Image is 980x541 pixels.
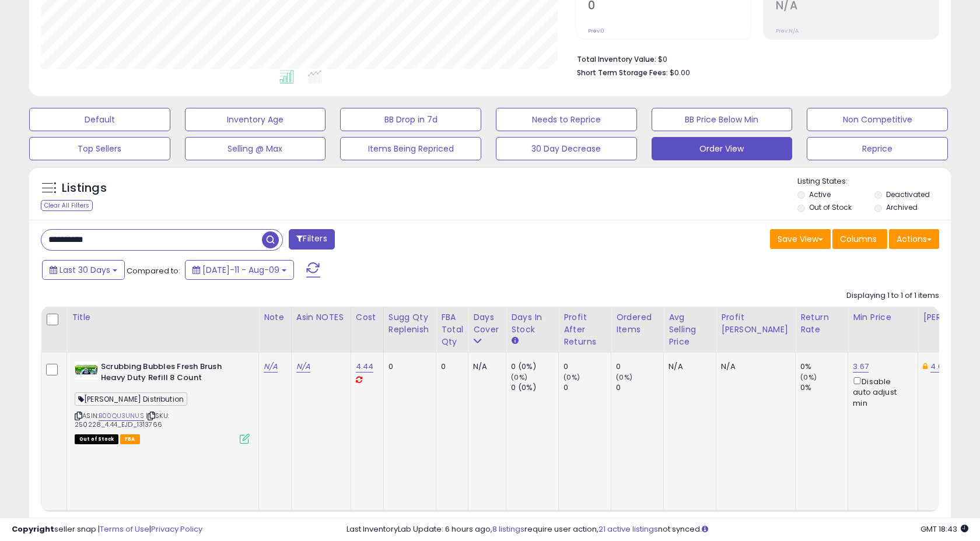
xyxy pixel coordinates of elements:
div: Clear All Filters [41,200,93,211]
a: 4.68 [930,361,947,373]
li: $0 [577,51,930,65]
div: Asin NOTES [296,311,346,324]
th: Please note that this number is a calculation based on your required days of coverage and your ve... [383,307,436,353]
button: Order View [652,137,793,160]
div: 0 [616,361,663,372]
div: FBA Total Qty [441,311,463,348]
span: Last 30 Days [60,264,110,276]
div: Disable auto adjust min [853,375,909,409]
button: Actions [889,229,939,249]
button: Save View [770,229,831,249]
th: CSV column name: cust_attr_1_ Asin NOTES [291,307,351,353]
div: Ordered Items [616,311,659,336]
div: Profit [PERSON_NAME] [721,311,790,336]
div: 0 (0%) [511,382,558,393]
div: Last InventoryLab Update: 6 hours ago, require user action, not synced. [346,524,968,535]
button: Default [29,108,170,131]
label: Archived [886,202,918,212]
div: Avg Selling Price [668,311,711,348]
div: Days Cover [473,311,501,336]
div: 0 [388,361,428,372]
span: [DATE]-11 - Aug-09 [202,264,279,276]
div: N/A [721,361,786,372]
span: $0.00 [670,67,690,78]
a: 8 listings [492,524,524,535]
div: 0 (0%) [511,361,558,372]
p: Listing States: [797,176,950,187]
a: 4.44 [356,361,374,373]
button: 30 Day Decrease [496,137,637,160]
button: Filters [289,229,334,250]
small: (0%) [563,373,580,382]
small: (0%) [800,373,817,382]
label: Active [809,189,831,199]
b: Scrubbing Bubbles Fresh Brush Heavy Duty Refill 8 Count [101,361,243,386]
small: Days In Stock. [511,336,518,346]
span: | SKU: 250228_4.44_EJD_1313766 [75,411,169,428]
div: Displaying 1 to 1 of 1 items [846,290,939,301]
span: Columns [840,233,877,245]
button: [DATE]-11 - Aug-09 [185,260,294,280]
button: BB Drop in 7d [340,108,481,131]
div: Cost [356,311,379,324]
strong: Copyright [12,524,54,535]
div: seller snap | | [12,524,202,535]
div: Min Price [853,311,913,324]
button: BB Price Below Min [652,108,793,131]
small: (0%) [511,373,527,382]
small: (0%) [616,373,632,382]
div: 0 [441,361,459,372]
b: Total Inventory Value: [577,54,656,64]
b: Short Term Storage Fees: [577,68,668,78]
h5: Listings [62,180,107,196]
div: Profit After Returns [563,311,606,348]
img: 41P4dz+L-2L._SL40_.jpg [75,361,98,380]
div: 0% [800,382,848,393]
button: Last 30 Days [42,260,125,280]
div: 0 [616,382,663,393]
div: 0 [563,382,611,393]
button: Selling @ Max [185,137,326,160]
label: Out of Stock [809,202,852,212]
button: Columns [832,229,887,249]
span: FBA [120,434,140,444]
a: B00QU3UNUS [99,411,144,421]
span: 2025-09-9 18:43 GMT [921,524,968,535]
div: N/A [473,361,497,372]
a: 21 active listings [598,524,658,535]
div: Return Rate [800,311,843,336]
button: Needs to Reprice [496,108,637,131]
button: Reprice [807,137,948,160]
div: Sugg Qty Replenish [388,311,432,336]
div: Title [72,311,254,324]
label: Deactivated [886,189,930,199]
div: N/A [668,361,707,372]
div: ASIN: [75,361,250,442]
a: Terms of Use [100,524,149,535]
div: 0 [563,361,611,372]
small: Prev: 0 [588,27,604,34]
a: N/A [296,361,310,373]
span: Compared to: [127,265,180,276]
button: Inventory Age [185,108,326,131]
a: N/A [264,361,278,373]
button: Non Competitive [807,108,948,131]
span: [PERSON_NAME] Distribution [75,392,187,406]
div: Days In Stock [511,311,554,336]
small: Prev: N/A [776,27,799,34]
button: Items Being Repriced [340,137,481,160]
div: Note [264,311,286,324]
a: 3.67 [853,361,869,373]
div: 0% [800,361,848,372]
span: All listings that are currently out of stock and unavailable for purchase on Amazon [75,434,118,444]
button: Top Sellers [29,137,170,160]
a: Privacy Policy [151,524,202,535]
